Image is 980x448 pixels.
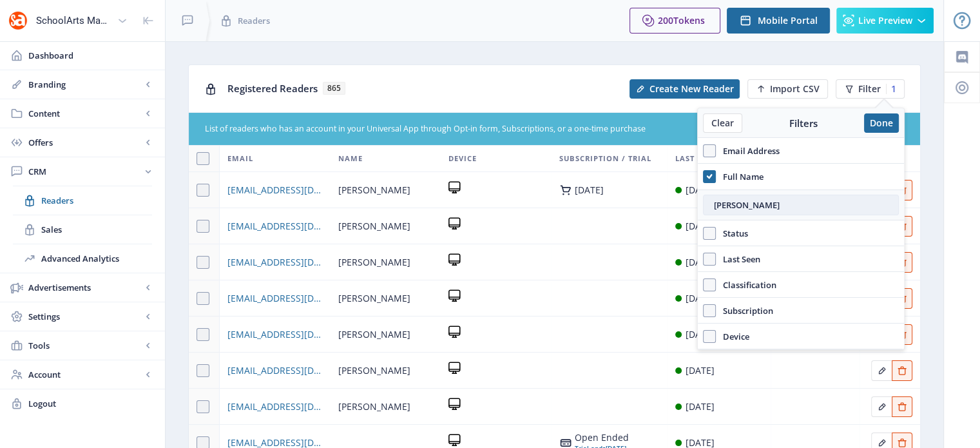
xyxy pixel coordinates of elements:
span: Settings [28,310,142,323]
button: Import CSV [747,79,828,99]
button: Clear [703,113,742,133]
span: Advertisements [28,281,142,294]
span: Device [716,329,749,344]
button: Create New Reader [629,79,740,99]
span: Subscription [716,303,773,318]
div: Open Ended [575,433,629,443]
span: Mobile Portal [758,15,818,26]
span: Live Preview [858,15,912,26]
div: SchoolArts Magazine [36,6,112,35]
a: Edit page [871,399,892,411]
span: Subscription / Trial [559,151,651,166]
img: properties.app_icon.png [8,10,28,31]
div: 1 [886,84,896,94]
div: [DATE] [686,363,715,378]
div: [DATE] [686,219,715,234]
div: [DATE] [686,327,715,342]
span: Readers [238,14,270,27]
a: Edit page [892,435,912,447]
span: Email Address [716,143,780,159]
div: [DATE] [686,399,715,414]
a: [EMAIL_ADDRESS][DOMAIN_NAME] [227,255,322,270]
a: [EMAIL_ADDRESS][DOMAIN_NAME] [227,219,322,234]
a: Edit page [892,363,912,375]
span: [PERSON_NAME] [338,291,410,306]
div: List of readers who has an account in your Universal App through Opt-in form, Subscriptions, or a... [205,123,827,135]
a: New page [622,79,740,99]
span: Import CSV [770,84,820,94]
span: Classification [716,277,776,293]
a: [EMAIL_ADDRESS][DOMAIN_NAME] [227,363,322,378]
span: Last Seen [716,251,760,267]
span: Offers [28,136,142,149]
span: Device [448,151,477,166]
span: 865 [323,82,345,95]
span: [PERSON_NAME] [338,399,410,414]
span: Tools [28,339,142,352]
button: Done [864,113,899,133]
button: Mobile Portal [727,8,830,34]
a: Sales [13,215,152,244]
a: Edit page [871,435,892,447]
span: Status [716,226,748,241]
span: Email [227,151,253,166]
span: Last Seen [675,151,717,166]
span: [PERSON_NAME] [338,327,410,342]
button: 200Tokens [629,8,720,34]
span: Name [338,151,363,166]
span: Sales [41,223,152,236]
span: Registered Readers [227,82,318,95]
a: [EMAIL_ADDRESS][DOMAIN_NAME] [227,399,322,414]
button: Filter1 [836,79,905,99]
div: Filters [742,117,864,130]
a: Readers [13,186,152,215]
div: [DATE] [686,255,715,270]
a: New page [740,79,828,99]
a: [EMAIL_ADDRESS][DOMAIN_NAME] [227,327,322,342]
span: Content [28,107,142,120]
span: [PERSON_NAME] [338,182,410,198]
span: CRM [28,165,142,178]
span: Logout [28,397,155,410]
div: [DATE] [686,182,715,198]
span: Advanced Analytics [41,252,152,265]
button: Live Preview [836,8,934,34]
span: Tokens [673,14,705,26]
span: [PERSON_NAME] [338,255,410,270]
a: Edit page [871,363,892,375]
span: Readers [41,194,152,207]
a: [EMAIL_ADDRESS][DOMAIN_NAME] [227,182,322,198]
span: Filter [858,84,881,94]
span: Branding [28,78,142,91]
span: Account [28,368,142,381]
div: [DATE] [575,185,604,195]
a: Edit page [892,399,912,411]
span: Full Name [716,169,764,184]
span: Dashboard [28,49,155,62]
span: Create New Reader [649,84,734,94]
span: [PERSON_NAME] [338,363,410,378]
div: [DATE] [686,291,715,306]
a: Advanced Analytics [13,244,152,273]
span: [PERSON_NAME] [338,219,410,234]
a: [EMAIL_ADDRESS][DOMAIN_NAME] [227,291,322,306]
